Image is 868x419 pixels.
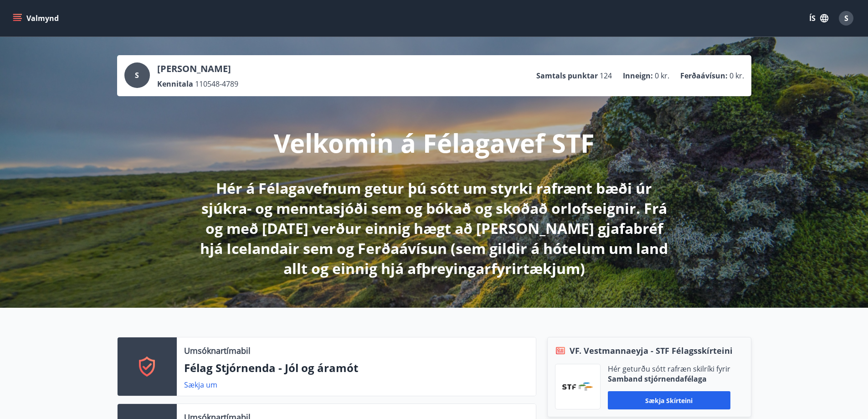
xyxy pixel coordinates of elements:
button: S [835,7,857,29]
button: ÍS [804,10,833,26]
p: Umsóknartímabil [184,345,251,357]
p: [PERSON_NAME] [157,62,238,75]
p: Hér geturðu sótt rafræn skilríki fyrir [608,364,730,374]
span: VF. Vestmannaeyja - STF Félagsskírteini [570,345,733,357]
span: S [844,13,848,23]
a: Sækja um [184,380,217,390]
span: 0 kr. [655,71,669,81]
img: vjCaq2fThgY3EUYqSgpjEiBg6WP39ov69hlhuPVN.png [562,383,593,391]
span: 124 [600,71,612,81]
button: menu [11,10,62,26]
p: Velkomin á Félagavef STF [274,125,595,160]
p: Kennitala [157,79,193,89]
p: Samtals punktar [536,71,598,81]
span: 110548-4789 [195,79,238,89]
p: Samband stjórnendafélaga [608,374,730,384]
p: Ferðaávísun : [680,71,728,81]
p: Félag Stjórnenda - Jól og áramót [184,360,529,376]
button: Sækja skírteini [608,391,730,409]
p: Inneign : [623,71,653,81]
span: S [135,70,139,80]
p: Hér á Félagavefnum getur þú sótt um styrki rafrænt bæði úr sjúkra- og menntasjóði sem og bókað og... [194,178,675,279]
span: 0 kr. [729,71,744,81]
